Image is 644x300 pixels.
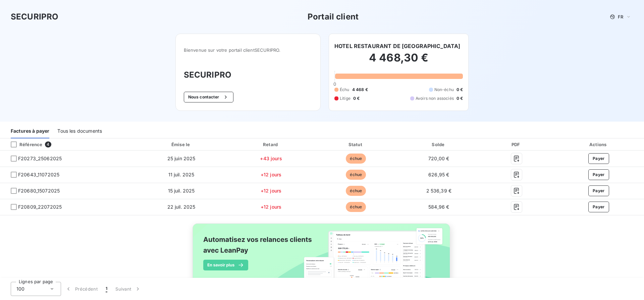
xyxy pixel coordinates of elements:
[481,141,552,148] div: PDF
[416,95,454,101] span: Avoirs non associés
[229,141,313,148] div: Retard
[428,156,449,161] span: 720,00 €
[5,141,42,147] div: Référence
[106,286,107,292] span: 1
[111,282,145,296] button: Suivant
[16,286,24,292] span: 100
[136,141,227,148] div: Émise le
[11,124,49,138] div: Factures à payer
[18,204,62,210] span: F20809_22072025
[434,87,454,93] span: Non-échu
[261,204,281,210] span: +12 jours
[457,87,463,93] span: 0 €
[346,202,366,212] span: échue
[57,124,102,138] div: Tous les documents
[184,47,312,53] span: Bienvenue sur votre portail client SECURIPRO .
[102,282,111,296] button: 1
[168,172,195,177] span: 11 juil. 2025
[588,185,609,196] button: Payer
[18,171,59,178] span: F20643_11072025
[45,141,51,147] span: 4
[618,14,623,19] span: FR
[11,11,58,23] h3: SECURIPRO
[334,42,461,50] h6: HOTEL RESTAURANT DE [GEOGRAPHIC_DATA]
[588,202,609,212] button: Payer
[167,204,196,210] span: 22 juil. 2025
[340,95,351,101] span: Litige
[61,282,102,296] button: Précédent
[457,95,463,101] span: 0 €
[353,95,360,101] span: 0 €
[260,156,282,161] span: +43 jours
[428,172,449,177] span: 626,95 €
[184,69,312,81] h3: SECURIPRO
[428,204,449,210] span: 584,96 €
[399,141,478,148] div: Solde
[261,172,281,177] span: +12 jours
[18,187,60,194] span: F20680_15072025
[346,154,366,164] span: échue
[346,170,366,180] span: échue
[308,11,359,23] h3: Portail client
[261,188,281,194] span: +12 jours
[184,92,233,102] button: Nous contacter
[167,156,196,161] span: 25 juin 2025
[588,153,609,164] button: Payer
[426,188,452,194] span: 2 536,39 €
[346,186,366,196] span: échue
[588,169,609,180] button: Payer
[333,81,336,87] span: 0
[168,188,195,194] span: 15 juil. 2025
[18,155,62,162] span: F20273_25062025
[340,87,350,93] span: Échu
[352,87,368,93] span: 4 468 €
[334,51,463,71] h2: 4 468,30 €
[315,141,396,148] div: Statut
[554,141,643,148] div: Actions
